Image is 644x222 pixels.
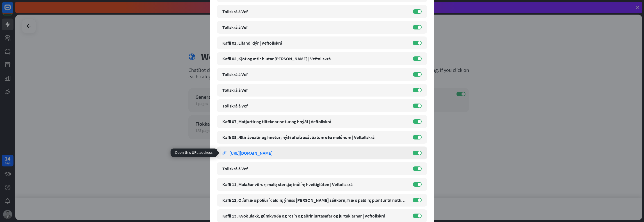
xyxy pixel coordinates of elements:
div: Tollskrá á Vef [222,103,407,109]
a: link [URL][DOMAIN_NAME] [222,147,407,159]
button: Open LiveChat chat widget [4,2,21,19]
div: Kafli 11, Malaðar vörur; malt; sterkja; inúlín; hveitiglúten | Veftollskrá [222,182,407,187]
div: Tollskrá á Vef [222,72,407,77]
div: [URL][DOMAIN_NAME] [229,150,273,156]
div: Tollskrá á Vef [222,24,407,30]
div: Kafli 12, Olíufræ og olíurík aldin; ýmiss [PERSON_NAME] sáðkorn, fræ og aldin; plöntur til notkun... [222,197,407,203]
div: Tollskrá á Vef [222,87,407,93]
div: Kafli 01, Lifandi dýr | Veftollskrá [222,40,407,46]
i: link [222,151,227,155]
div: Kafli 02, Kjöt og ætir hlutar [PERSON_NAME] | Veftollskrá [222,56,407,61]
div: Tollskrá á Vef [222,166,407,171]
div: Kafli 08, Ætir ávextir og hnetur; hýði af sítrusávöxtum eða melónum | Veftollskrá [222,134,407,140]
div: Kafli 07, Matjurtir og tilteknar rætur og hnýði | Veftollskrá [222,119,407,124]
